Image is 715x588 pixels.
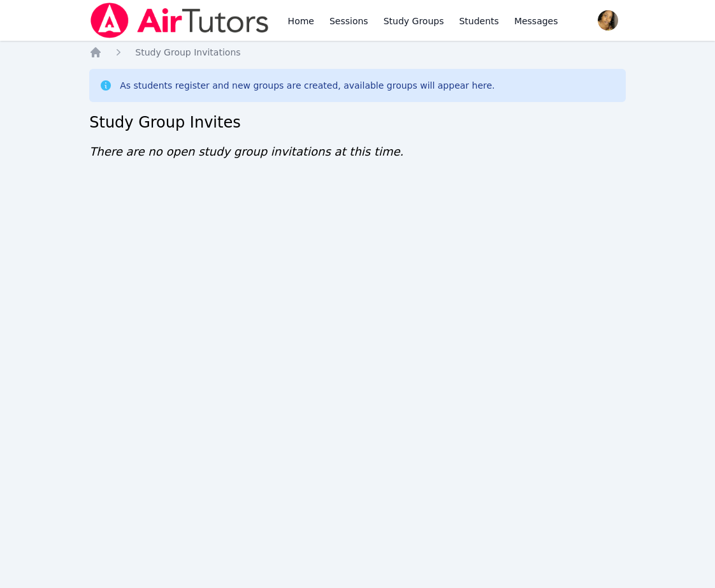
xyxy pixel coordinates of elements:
nav: Breadcrumb [89,46,626,59]
div: As students register and new groups are created, available groups will appear here. [120,79,495,92]
a: Study Group Invitations [135,46,240,59]
span: Messages [514,15,558,27]
img: Air Tutors [89,3,270,38]
span: Study Group Invitations [135,47,240,57]
span: There are no open study group invitations at this time. [89,145,403,158]
h2: Study Group Invites [89,112,626,133]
